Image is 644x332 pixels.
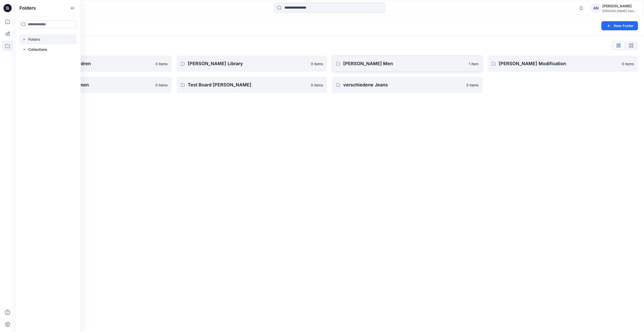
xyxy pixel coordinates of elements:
[601,21,638,30] button: New Folder
[177,77,327,93] a: Test Board [PERSON_NAME]0 items
[332,77,482,93] a: verschiedene Jeans0 items
[622,61,634,66] p: 0 items
[188,60,308,67] p: [PERSON_NAME] Library
[21,77,172,93] a: [PERSON_NAME] Women0 items
[311,61,323,66] p: 0 items
[466,82,478,88] p: 0 items
[332,56,482,72] a: [PERSON_NAME] Men1 item
[21,56,172,72] a: [PERSON_NAME] Children0 items
[155,82,168,88] p: 0 items
[155,61,168,66] p: 0 items
[343,81,463,88] p: verschiedene Jeans
[469,61,478,66] p: 1 item
[602,3,638,9] div: [PERSON_NAME]
[311,82,323,88] p: 0 items
[188,81,308,88] p: Test Board [PERSON_NAME]
[343,60,466,67] p: [PERSON_NAME] Men
[602,9,638,13] div: [PERSON_NAME] International
[32,60,152,67] p: [PERSON_NAME] Children
[591,4,600,13] div: AN
[488,56,638,72] a: [PERSON_NAME] Modification0 items
[177,56,327,72] a: [PERSON_NAME] Library0 items
[499,60,619,67] p: [PERSON_NAME] Modification
[32,81,152,88] p: [PERSON_NAME] Women
[28,46,47,53] p: Collections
